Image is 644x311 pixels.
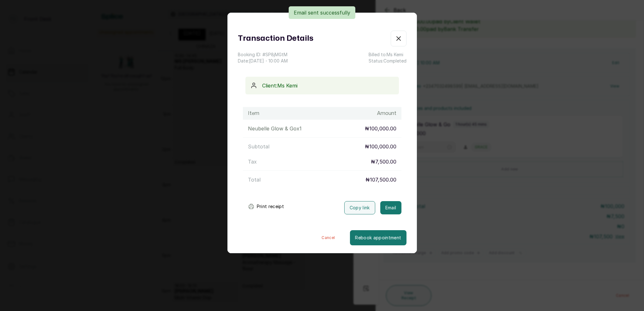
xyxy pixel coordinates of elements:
button: Email [380,201,401,214]
p: Date: [DATE] ・ 10:00 AM [238,58,288,64]
p: Total [248,176,261,183]
p: Billed to: Ms Kemi [369,51,406,58]
p: Status: Completed [369,58,406,64]
p: ₦100,000.00 [365,143,396,150]
p: Neubelle Glow & Go x 1 [248,125,302,132]
p: ₦107,500.00 [365,176,396,183]
p: Booking ID: # SP8jMGtM [238,51,288,58]
p: Email sent successfully [294,9,350,16]
h1: Item [248,110,259,117]
button: Copy link [344,201,375,214]
button: Rebook appointment [350,230,406,245]
button: Print receipt [243,200,289,213]
p: ₦100,000.00 [365,125,396,132]
p: Subtotal [248,143,269,150]
p: Client: Ms Kemi [262,82,394,89]
h1: Amount [377,110,396,117]
h1: Transaction Details [238,33,313,44]
p: Tax [248,158,257,165]
button: Cancel [306,230,350,245]
p: ₦7,500.00 [371,158,396,165]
